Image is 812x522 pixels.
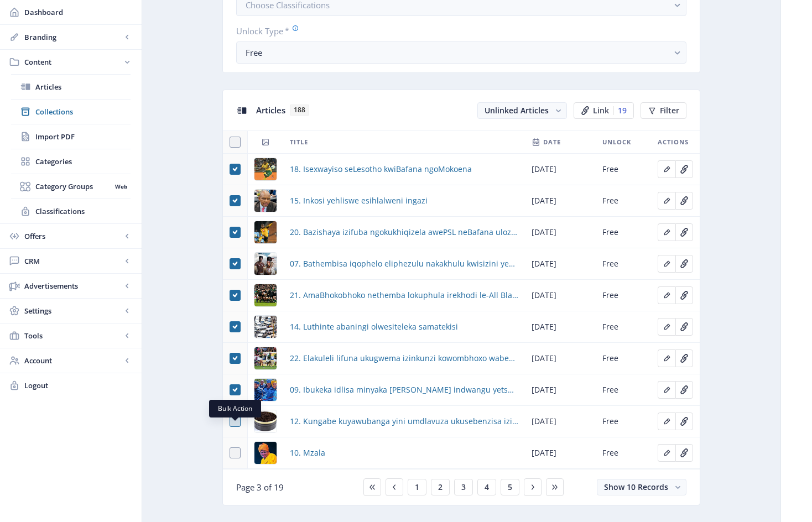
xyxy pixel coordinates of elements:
span: 1 [415,483,419,492]
a: 07. Bathembisa iqophelo eliphezulu nakakhulu kwisizini yesithathu yeShaka Ilembe [290,257,518,270]
a: Import PDF [11,124,131,149]
td: Free [596,154,651,185]
button: Link19 [574,102,634,119]
td: [DATE] [525,374,596,406]
a: Edit page [675,447,693,457]
img: 61a92725-6cf0-447b-8929-d03e115a1b29.png [254,347,277,369]
td: Free [596,343,651,374]
a: Edit page [658,415,675,426]
a: Edit page [658,195,675,205]
td: [DATE] [525,437,596,469]
span: Articles [256,105,285,116]
a: 21. AmaBhokobhoko nethemba lokuphula irekhodi le-All Blacks [290,289,518,302]
span: Tools [24,330,122,341]
img: 7b0b32fd-2e16-4b4c-b95b-b5cca0669b3b.png [254,284,277,306]
span: Filter [660,106,679,115]
a: 20. Bazishaya izifuba ngokukhiqizela awePSL neBafana ulozolo [290,226,518,239]
span: Import PDF [35,131,131,142]
a: Classifications [11,199,131,223]
label: Unlock Type [236,25,678,37]
td: [DATE] [525,185,596,217]
td: Free [596,280,651,311]
span: 3 [461,483,466,492]
a: Edit page [658,289,675,300]
span: 10. Mzala [290,446,325,460]
span: Title [290,135,308,149]
span: 22. Elakuleli lifuna ukugwema izinkunzi kowombhoxo wabesifazane [290,352,518,365]
a: Category GroupsWeb [11,174,131,199]
span: Advertisements [24,280,122,291]
a: Edit page [658,258,675,268]
span: Settings [24,305,122,316]
td: Free [596,374,651,406]
td: Free [596,185,651,217]
img: f5e89360-64fd-4aba-879b-6b88ebed7869.png [254,410,277,432]
span: Logout [24,380,133,391]
img: f52c45bf-643a-44ec-85b4-d5f6f2215dff.png [254,442,277,464]
button: 4 [477,479,496,495]
td: [DATE] [525,154,596,185]
span: Unlinked Articles [485,105,549,116]
div: Free [246,46,668,59]
button: Free [236,41,686,64]
td: Free [596,217,651,248]
nb-badge: Web [111,181,131,192]
a: Edit page [675,226,693,237]
span: Articles [35,81,131,92]
td: [DATE] [525,280,596,311]
a: 14. Luthinte abaningi olwesiteleka samatekisi [290,320,458,333]
span: 5 [508,483,512,492]
td: [DATE] [525,217,596,248]
a: 09. Ibukeka idlisa minyaka [PERSON_NAME] indwangu yetshali [290,383,518,396]
app-collection-view: Articles [222,90,700,505]
td: Free [596,406,651,437]
span: Bulk Action [218,404,252,413]
button: 1 [408,479,426,495]
button: Filter [641,102,686,119]
span: Classifications [35,206,131,217]
a: Collections [11,100,131,124]
img: 3c51e239-b784-4bc4-ad46-dfb3ddb09694.png [254,190,277,212]
a: 12. Kungabe kuyawubanga yini umdlavuza ukusebenzisa izikhuthazi zezocansi kwabesifazane [290,415,518,428]
a: Edit page [658,321,675,331]
td: Free [596,248,651,280]
span: Account [24,355,122,366]
a: Categories [11,149,131,174]
span: 2 [438,483,443,492]
span: Actions [658,135,689,149]
button: Unlinked Articles [477,102,567,119]
a: Edit page [658,352,675,363]
a: Edit page [658,447,675,457]
span: Collections [35,106,131,117]
td: [DATE] [525,248,596,280]
span: 4 [485,483,489,492]
button: Show 10 Records [597,479,686,495]
img: 54b89654-5a9b-431e-8942-59b24aebf6f7.png [254,158,277,180]
span: Show 10 Records [604,482,668,492]
a: Edit page [675,415,693,426]
img: 0d9c87ef-b1b4-4244-b518-4fd3ffc9e44f.png [254,316,277,338]
a: Edit page [675,321,693,331]
span: Offers [24,231,122,242]
span: Category Groups [35,181,111,192]
span: Dashboard [24,7,133,18]
button: 3 [454,479,473,495]
button: 5 [501,479,519,495]
a: Edit page [658,163,675,174]
span: Content [24,56,122,67]
a: Edit page [675,352,693,363]
a: Edit page [675,195,693,205]
td: [DATE] [525,343,596,374]
button: 2 [431,479,450,495]
img: 7fac94b1-1839-4f4e-97ec-8263ea9987c4.png [254,253,277,275]
a: Articles [11,75,131,99]
td: Free [596,437,651,469]
span: Link [593,106,609,115]
span: 188 [290,105,309,116]
img: 0a422e8a-fa82-4c35-abaf-677c7bec2a08.png [254,379,277,401]
td: [DATE] [525,311,596,343]
a: Edit page [675,258,693,268]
